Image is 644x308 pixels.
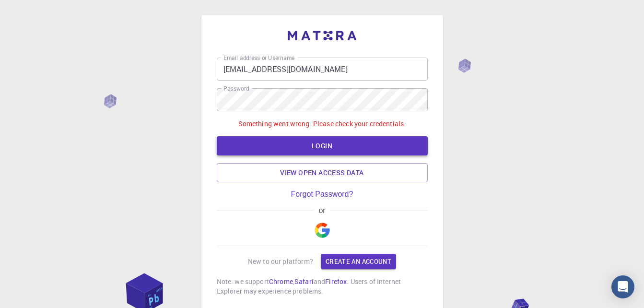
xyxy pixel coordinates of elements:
[325,277,347,286] a: Firefox
[269,277,293,286] a: Chrome
[238,119,406,129] p: Something went wrong. Please check your credentials.
[217,277,428,296] p: Note: we support , and . Users of Internet Explorer may experience problems.
[248,257,313,266] p: New to our platform?
[315,223,330,238] img: Google
[223,54,294,62] label: Email address or Username
[223,84,249,93] label: Password
[294,277,314,286] a: Safari
[217,163,428,182] a: View open access data
[611,275,634,298] div: Open Intercom Messenger
[321,254,396,269] a: Create an account
[314,206,330,215] span: or
[217,136,428,155] button: LOGIN
[291,190,353,199] a: Forgot Password?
